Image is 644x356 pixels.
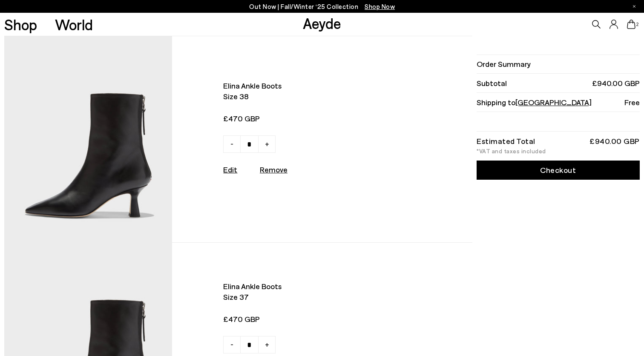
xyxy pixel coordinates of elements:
[477,148,639,154] div: *VAT and taxes included
[627,20,635,29] a: 2
[223,314,405,324] span: £470 GBP
[223,91,405,102] span: Size 38
[265,138,269,149] span: +
[223,336,241,353] a: -
[303,14,341,32] a: Aeyde
[589,138,640,144] div: £940.00 GBP
[223,135,241,153] a: -
[592,78,640,89] span: £940.00 GBP
[223,80,405,91] span: Elina ankle boots
[223,281,405,292] span: Elina ankle boots
[477,97,592,108] span: Shipping to
[223,292,405,302] span: Size 37
[477,74,639,93] li: Subtotal
[258,336,276,353] a: +
[230,138,233,149] span: -
[477,138,535,144] div: Estimated Total
[4,36,172,242] img: AEYDE_ELINACALFLEATHERBLACK_1_580x.jpg
[477,161,639,180] a: Checkout
[55,17,93,32] a: World
[223,113,405,124] span: £470 GBP
[635,22,640,27] span: 2
[249,1,395,12] p: Out Now | Fall/Winter ‘25 Collection
[624,97,640,108] span: Free
[260,165,287,174] u: Remove
[230,339,233,349] span: -
[265,339,269,349] span: +
[258,135,276,153] a: +
[4,17,37,32] a: Shop
[477,55,639,74] li: Order Summary
[223,165,237,174] a: Edit
[365,3,395,10] span: Navigate to /collections/new-in
[515,98,592,107] span: [GEOGRAPHIC_DATA]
